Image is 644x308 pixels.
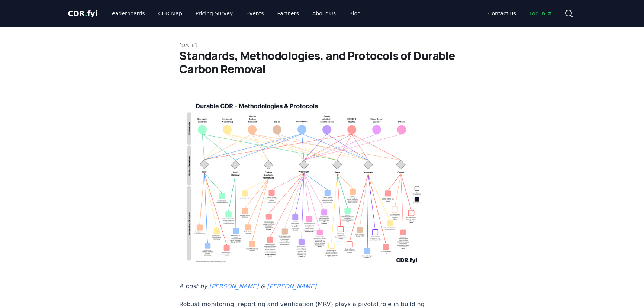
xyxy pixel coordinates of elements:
em: & [260,283,265,290]
a: Events [240,7,270,20]
a: [PERSON_NAME] [209,283,258,290]
a: CDR.fyi [68,8,97,19]
nav: Main [103,7,367,20]
a: Contact us [482,7,522,20]
a: [PERSON_NAME] [267,283,316,290]
span: CDR fyi [68,9,97,18]
nav: Main [482,7,558,20]
p: [DATE] [179,42,465,49]
a: Partners [271,7,305,20]
h1: Standards, Methodologies, and Protocols of Durable Carbon Removal [179,49,465,76]
span: . [85,9,87,18]
a: Pricing Survey [190,7,239,20]
em: A post by [179,283,207,290]
img: blog post image [179,94,425,269]
a: About Us [306,7,342,20]
a: CDR Map [152,7,188,20]
a: Blog [343,7,367,20]
a: Leaderboards [103,7,151,20]
a: Log in [524,7,558,20]
span: Log in [529,10,553,17]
